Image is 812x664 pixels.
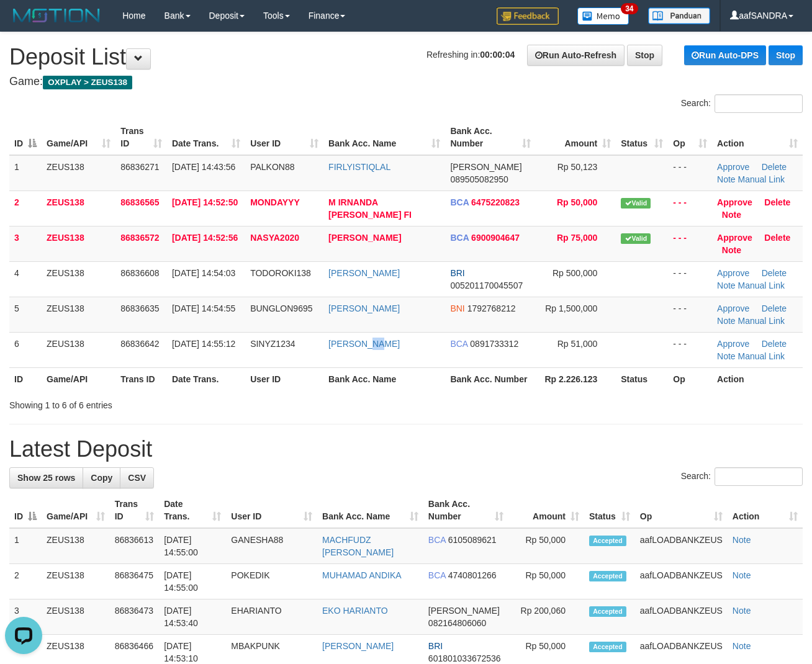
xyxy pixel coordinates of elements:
[733,570,751,580] a: Note
[738,351,785,361] a: Manual Link
[616,120,668,155] th: Status: activate to sort column ascending
[762,303,787,313] a: Delete
[110,528,160,564] td: 86836613
[471,233,520,243] span: Copy 6900904647 to clipboard
[42,599,110,635] td: ZEUS138
[471,197,520,207] span: Copy 6475220823 to clipboard
[450,339,467,349] span: BCA
[450,303,464,313] span: BNI
[328,268,400,278] a: [PERSON_NAME]
[120,303,159,313] span: 86836635
[172,303,235,313] span: [DATE] 14:54:55
[172,162,235,172] span: [DATE] 14:43:56
[684,45,766,65] a: Run Auto-DPS
[557,197,597,207] span: Rp 50,000
[557,233,597,243] span: Rp 75,000
[762,339,787,349] a: Delete
[167,120,245,155] th: Date Trans.: activate to sort column ascending
[717,316,736,326] a: Note
[717,280,736,290] a: Note
[668,261,712,297] td: - - -
[9,226,42,261] td: 3
[668,297,712,332] td: - - -
[448,535,497,545] span: Copy 6105089621 to clipboard
[728,493,803,528] th: Action: activate to sort column ascending
[42,120,115,155] th: Game/API: activate to sort column ascending
[712,120,803,155] th: Action: activate to sort column ascending
[733,606,751,616] a: Note
[328,303,400,313] a: [PERSON_NAME]
[589,606,626,617] span: Accepted
[715,94,803,113] input: Search:
[527,45,625,66] a: Run Auto-Refresh
[668,155,712,191] td: - - -
[738,174,785,184] a: Manual Link
[42,367,115,390] th: Game/API
[508,564,584,599] td: Rp 50,000
[717,339,749,349] a: Approve
[322,641,394,651] a: [PERSON_NAME]
[245,367,323,390] th: User ID
[42,297,115,332] td: ZEUS138
[423,493,508,528] th: Bank Acc. Number: activate to sort column ascending
[159,599,226,635] td: [DATE] 14:53:40
[450,197,469,207] span: BCA
[9,261,42,297] td: 4
[9,297,42,332] td: 5
[42,528,110,564] td: ZEUS138
[226,599,317,635] td: EHARIANTO
[536,367,616,390] th: Rp 2.226.123
[110,564,160,599] td: 86836475
[508,528,584,564] td: Rp 50,000
[717,162,749,172] a: Approve
[245,120,323,155] th: User ID: activate to sort column ascending
[497,7,559,25] img: Feedback.jpg
[508,493,584,528] th: Amount: activate to sort column ascending
[717,174,736,184] a: Note
[589,571,626,581] span: Accepted
[226,528,317,564] td: GANESHA88
[648,7,710,24] img: panduan.png
[42,261,115,297] td: ZEUS138
[42,191,115,226] td: ZEUS138
[445,367,536,390] th: Bank Acc. Number
[226,564,317,599] td: POKEDIK
[328,162,390,172] a: FIRLYISTIQLAL
[717,233,752,243] a: Approve
[9,437,803,462] h1: Latest Deposit
[733,641,751,651] a: Note
[42,226,115,261] td: ZEUS138
[159,564,226,599] td: [DATE] 14:55:00
[470,339,518,349] span: Copy 0891733312 to clipboard
[616,367,668,390] th: Status
[627,45,662,66] a: Stop
[450,268,464,278] span: BRI
[635,528,728,564] td: aafLOADBANKZEUS
[428,535,446,545] span: BCA
[668,120,712,155] th: Op: activate to sort column ascending
[480,50,515,60] strong: 00:00:04
[172,339,235,349] span: [DATE] 14:55:12
[448,570,497,580] span: Copy 4740801266 to clipboard
[9,332,42,367] td: 6
[508,599,584,635] td: Rp 200,060
[9,528,42,564] td: 1
[9,120,42,155] th: ID: activate to sort column descending
[42,493,110,528] th: Game/API: activate to sort column ascending
[250,162,294,172] span: PALKON88
[91,473,112,483] span: Copy
[764,197,790,207] a: Delete
[717,303,749,313] a: Approve
[557,162,598,172] span: Rp 50,123
[172,233,238,243] span: [DATE] 14:52:56
[323,120,445,155] th: Bank Acc. Name: activate to sort column ascending
[9,191,42,226] td: 2
[110,599,160,635] td: 86836473
[17,473,75,483] span: Show 25 rows
[9,6,104,25] img: MOTION_logo.png
[5,5,42,42] button: Open LiveChat chat widget
[762,268,787,278] a: Delete
[9,76,803,88] h4: Game:
[9,599,42,635] td: 3
[167,367,245,390] th: Date Trans.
